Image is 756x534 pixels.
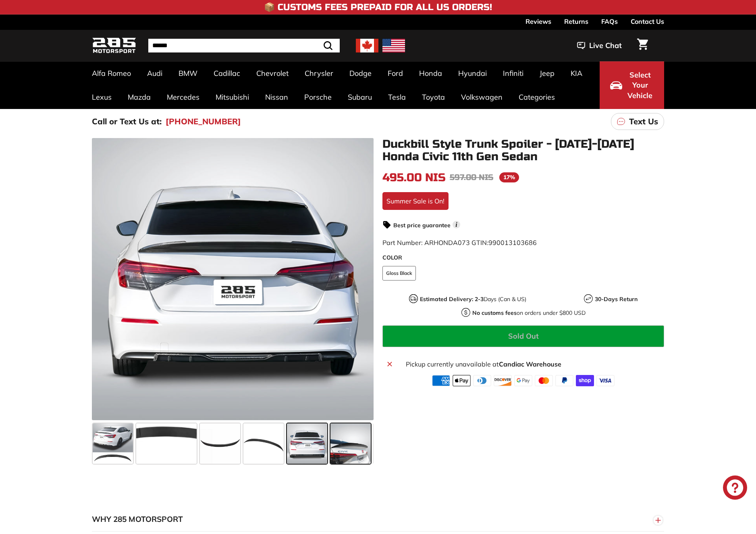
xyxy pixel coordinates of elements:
[297,61,341,85] a: Chrysler
[453,375,471,386] img: apple_pay
[472,309,517,316] strong: No customs fees
[450,172,493,182] span: 597.00 NIS
[453,221,460,228] span: i
[92,507,664,532] button: WHY 285 MOTORSPORT
[206,61,248,85] a: Cadillac
[499,172,519,182] span: 17%
[611,113,664,130] a: Text Us
[411,61,450,85] a: Honda
[473,375,491,386] img: diners_club
[382,192,449,210] div: Summer Sale is On!
[432,375,450,386] img: american_express
[499,360,561,368] strong: Candiac Warehouse
[382,171,446,184] span: 495.00 NIS
[382,239,537,247] span: Part Number: ARHONDA073 GTIN:
[508,331,539,341] span: Sold Out
[563,61,590,85] a: KIA
[341,61,380,85] a: Dodge
[257,85,296,109] a: Nissan
[514,375,532,386] img: google_pay
[721,475,750,502] inbox-online-store-chat: Shopify online store chat
[393,222,451,229] strong: Best price guarantee
[92,36,136,55] img: Logo_285_Motorsport_areodynamics_components
[120,85,159,109] a: Mazda
[159,85,208,109] a: Mercedes
[601,15,618,28] a: FAQs
[340,85,380,109] a: Subaru
[495,61,532,85] a: Infiniti
[382,325,664,347] button: Sold Out
[166,115,241,128] a: [PHONE_NUMBER]
[631,15,664,28] a: Contact Us
[488,239,537,247] span: 990013103686
[264,2,492,12] h4: 📦 Customs Fees Prepaid for All US Orders!
[564,15,588,28] a: Returns
[170,61,206,85] a: BMW
[414,85,453,109] a: Toyota
[576,375,594,386] img: shopify_pay
[406,359,659,369] p: Pickup currently unavailable at
[92,115,162,128] p: Call or Text Us at:
[600,61,664,109] button: Select Your Vehicle
[420,295,484,303] strong: Estimated Delivery: 2-3
[595,295,638,303] strong: 30-Days Return
[296,85,340,109] a: Porsche
[494,375,512,386] img: discover
[84,61,139,85] a: Alfa Romeo
[420,295,526,304] p: Days (Can & US)
[453,85,511,109] a: Volkswagen
[208,85,257,109] a: Mitsubishi
[535,375,553,386] img: master
[382,138,664,163] h1: Duckbill Style Trunk Spoiler - [DATE]-[DATE] Honda Civic 11th Gen Sedan
[626,70,654,101] span: Select Your Vehicle
[148,39,340,52] input: Search
[511,85,563,109] a: Categories
[589,40,622,51] span: Live Chat
[632,32,653,59] a: Cart
[248,61,297,85] a: Chevrolet
[567,36,632,56] button: Live Chat
[472,309,586,317] p: on orders under $800 USD
[525,15,551,28] a: Reviews
[629,115,658,128] p: Text Us
[139,61,170,85] a: Audi
[84,85,120,109] a: Lexus
[555,375,573,386] img: paypal
[380,61,411,85] a: Ford
[596,375,615,386] img: visa
[532,61,563,85] a: Jeep
[380,85,414,109] a: Tesla
[450,61,495,85] a: Hyundai
[382,253,664,262] label: COLOR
